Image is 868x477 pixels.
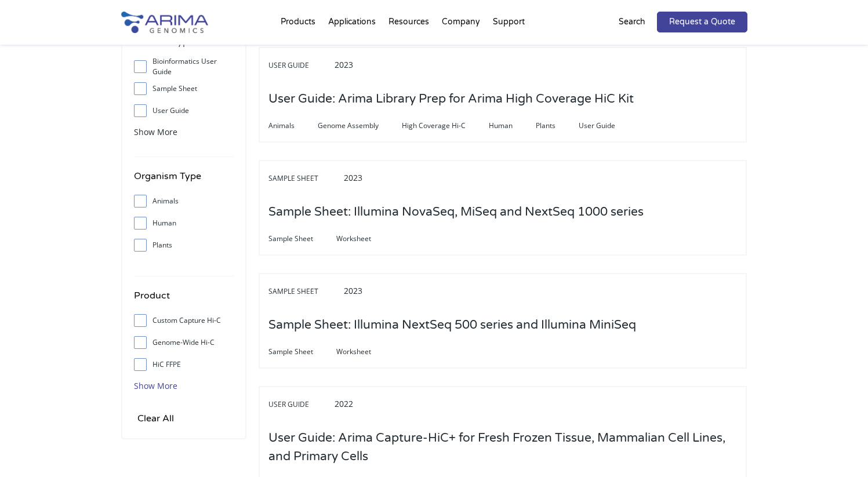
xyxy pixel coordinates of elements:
[268,81,634,117] h3: User Guide: Arima Library Prep for Arima High Coverage HiC Kit
[344,172,362,183] span: 2023
[134,356,234,373] label: HiC FFPE
[619,14,645,30] p: Search
[134,236,234,254] label: Plants
[268,232,336,246] span: Sample Sheet
[268,194,644,230] h3: Sample Sheet: Illumina NovaSeq, MiSeq and NextSeq 1000 series
[268,307,636,343] h3: Sample Sheet: Illumina NextSeq 500 series and Illumina MiniSeq
[268,93,634,105] a: User Guide: Arima Library Prep for Arima High Coverage HiC Kit
[489,119,536,133] span: Human
[344,285,362,296] span: 2023
[134,312,234,329] label: Custom Capture Hi-C
[134,80,234,97] label: Sample Sheet
[268,450,737,463] a: User Guide: Arima Capture-HiC+ for Fresh Frozen Tissue, Mammalian Cell Lines, and Primary Cells
[268,420,737,475] h3: User Guide: Arima Capture-HiC+ for Fresh Frozen Tissue, Mammalian Cell Lines, and Primary Cells
[318,119,402,133] span: Genome Assembly
[134,288,234,312] h4: Product
[134,410,177,427] input: Clear All
[268,206,644,219] a: Sample Sheet: Illumina NovaSeq, MiSeq and NextSeq 1000 series
[536,119,579,133] span: Plants
[335,398,353,409] span: 2022
[336,232,394,246] span: Worksheet
[134,380,177,391] span: Show More
[134,169,234,192] h4: Organism Type
[335,59,353,70] span: 2023
[268,172,342,185] span: Sample Sheet
[268,59,332,72] span: User Guide
[134,334,234,351] label: Genome-Wide Hi-C
[268,345,336,359] span: Sample Sheet
[134,126,177,137] span: Show More
[579,119,638,133] span: User Guide
[268,319,636,332] a: Sample Sheet: Illumina NextSeq 500 series and Illumina MiniSeq
[134,34,234,58] h4: Content Type
[134,102,234,119] label: User Guide
[268,398,332,412] span: User Guide
[134,214,234,232] label: Human
[134,192,234,210] label: Animals
[657,12,747,32] a: Request a Quote
[121,12,208,33] img: Arima-Genomics-logo
[336,345,394,359] span: Worksheet
[268,285,342,298] span: Sample Sheet
[268,119,318,133] span: Animals
[134,58,234,75] label: Bioinformatics User Guide
[402,119,489,133] span: High Coverage Hi-C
